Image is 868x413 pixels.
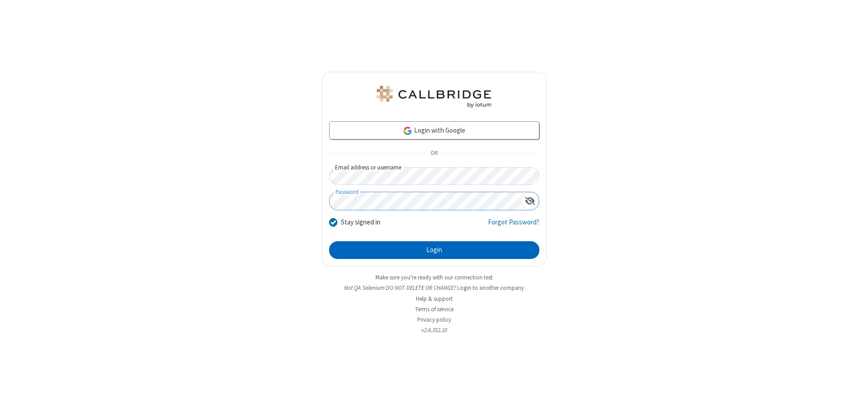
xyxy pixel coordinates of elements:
button: Login [329,241,539,259]
img: google-icon.png [403,126,413,136]
a: Login with Google [329,121,539,139]
label: Stay signed in [341,217,380,228]
div: Show password [521,192,539,209]
span: OR [427,147,441,160]
li: Not QA Selenium DO NOT DELETE OR CHANGE? [322,284,547,292]
input: Email address or username [329,167,539,185]
a: Make sure you're ready with our connection test [375,274,493,281]
a: Help & support [416,295,453,303]
li: v2.6.352.10 [322,326,547,334]
img: QA Selenium DO NOT DELETE OR CHANGE [375,86,493,108]
input: Password [330,192,521,210]
a: Forgot Password? [488,217,539,234]
a: Terms of service [415,305,454,313]
a: Privacy policy [417,316,451,323]
button: Login to another company [457,284,524,292]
